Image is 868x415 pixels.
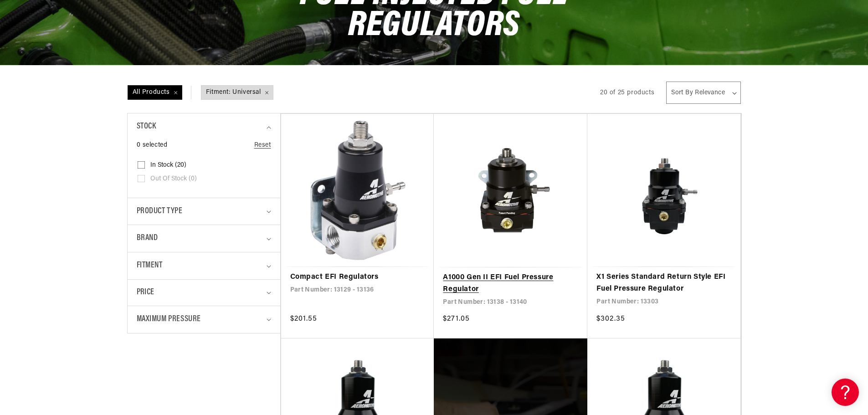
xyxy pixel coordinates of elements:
summary: Brand (0 selected) [137,225,271,252]
summary: Stock (0 selected) [137,113,271,140]
span: Product type [137,205,183,218]
span: Brand [137,232,158,245]
span: Fitment: Universal [201,86,273,99]
a: Fitment: Universal [200,86,274,99]
span: 0 selected [137,140,168,150]
span: Price [137,287,154,299]
span: Maximum Pressure [137,313,201,326]
span: All Products [128,86,182,99]
span: Out of stock (0) [150,175,197,183]
span: In stock (20) [150,161,186,169]
span: Stock [137,120,156,133]
a: Compact EFI Regulators [290,272,425,283]
span: 20 of 25 products [600,89,654,96]
summary: Product type (0 selected) [137,198,271,225]
summary: Fitment (1 selected) [137,252,271,279]
a: A1000 Gen II EFI Fuel Pressure Regulator [443,272,578,295]
a: Reset [254,140,271,150]
a: All Products [127,86,200,99]
summary: Maximum Pressure (0 selected) [137,306,271,333]
summary: Price [137,280,271,306]
span: Fitment [137,259,163,272]
a: X1 Series Standard Return Style EFI Fuel Pressure Regulator [596,272,731,295]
